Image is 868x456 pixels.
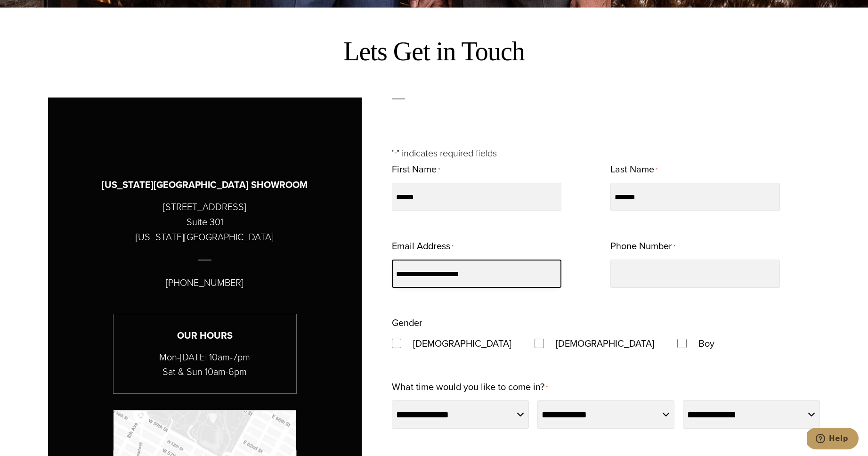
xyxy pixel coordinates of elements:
label: Phone Number [610,237,675,256]
p: [STREET_ADDRESS] Suite 301 [US_STATE][GEOGRAPHIC_DATA] [136,199,274,244]
label: [DEMOGRAPHIC_DATA] [546,335,664,352]
h3: Our Hours [114,328,296,343]
label: Last Name [610,161,657,179]
legend: Gender [392,314,422,331]
label: Boy [689,335,724,352]
label: What time would you like to come in? [392,378,548,397]
label: Email Address [392,237,454,256]
h3: [US_STATE][GEOGRAPHIC_DATA] SHOWROOM [102,178,308,192]
h2: Lets Get in Touch [48,36,820,67]
iframe: Opens a widget where you can chat to one of our agents [807,428,859,451]
p: [PHONE_NUMBER] [166,275,243,290]
p: " " indicates required fields [392,146,820,161]
label: First Name [392,161,440,179]
label: [DEMOGRAPHIC_DATA] [404,335,521,352]
p: Mon-[DATE] 10am-7pm Sat & Sun 10am-6pm [114,350,296,379]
